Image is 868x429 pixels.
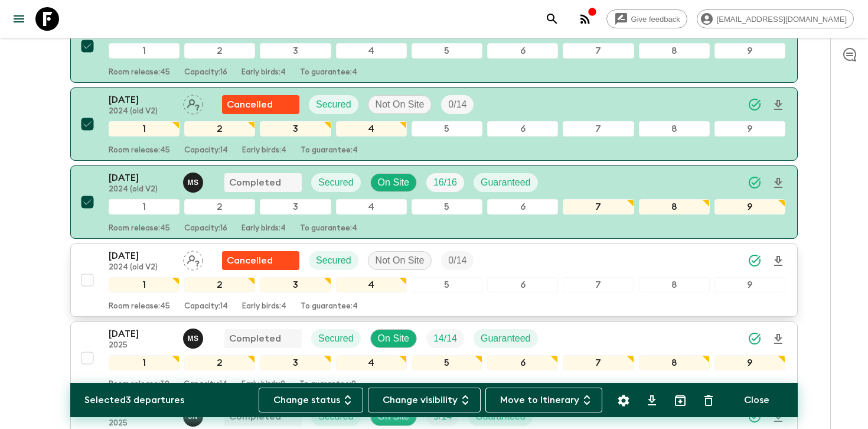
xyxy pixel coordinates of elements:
[771,176,785,190] svg: Download Onboarding
[612,389,635,412] button: Settings
[183,98,203,108] span: Assign pack leader
[184,121,255,136] div: 2
[222,251,299,270] div: Flash Pack cancellation
[109,171,174,185] p: [DATE]
[109,327,174,341] p: [DATE]
[184,68,227,77] p: Capacity: 16
[109,355,180,370] div: 1
[222,95,299,114] div: Flash Pack cancellation
[109,146,170,155] p: Room release: 45
[433,175,457,190] p: 16 / 16
[227,253,273,268] p: Cancelled
[639,355,710,370] div: 8
[540,7,564,31] button: search adventures
[441,95,474,114] div: Trip Fill
[336,121,407,136] div: 4
[229,175,281,190] p: Completed
[300,68,357,77] p: To guarantee: 4
[229,331,281,346] p: Completed
[748,175,762,190] svg: Synced Successfully
[109,224,170,233] p: Room release: 45
[70,9,798,83] button: [DATE]2024 (old V2)Byron AndersonCompletedSecuredOn SiteTrip FillGuaranteed123456789Room release:...
[412,355,482,370] div: 5
[412,43,482,58] div: 5
[714,43,785,58] div: 9
[84,393,184,407] p: Selected 3 departures
[70,87,798,161] button: [DATE]2024 (old V2)Assign pack leaderFlash Pack cancellationSecuredNot On SiteTrip Fill123456789R...
[309,251,358,270] div: Secured
[563,43,634,58] div: 7
[697,389,720,412] button: Delete
[301,146,358,155] p: To guarantee: 4
[260,355,331,370] div: 3
[184,224,227,233] p: Capacity: 16
[426,329,464,348] div: Trip Fill
[109,419,174,428] p: 2025
[184,380,227,389] p: Capacity: 14
[412,121,482,136] div: 5
[639,199,710,214] div: 8
[378,331,409,346] p: On Site
[184,43,255,58] div: 2
[70,165,798,239] button: [DATE]2024 (old V2)Magda SotiriadisCompletedSecuredOn SiteTrip FillGuaranteed123456789Room releas...
[242,380,285,389] p: Early birds: 0
[771,98,785,112] svg: Download Onboarding
[336,277,407,292] div: 4
[109,43,180,58] div: 1
[368,251,432,270] div: Not On Site
[70,243,798,317] button: [DATE]2024 (old V2)Assign pack leaderFlash Pack cancellationSecuredNot On SiteTrip Fill123456789R...
[368,388,481,412] button: Change visibility
[184,199,255,214] div: 2
[336,199,407,214] div: 4
[640,389,664,412] button: Download CSV
[481,331,531,346] p: Guaranteed
[481,175,531,190] p: Guaranteed
[7,7,31,31] button: menu
[639,121,710,136] div: 8
[563,121,634,136] div: 7
[183,254,203,264] span: Assign pack leader
[668,389,692,412] button: Archive (Completed, Cancelled or Unsynced Departures only)
[370,173,417,192] div: On Site
[563,199,634,214] div: 7
[487,277,558,292] div: 6
[336,355,407,370] div: 4
[318,331,354,346] p: Secured
[485,388,602,412] button: Move to Itinerary
[639,43,710,58] div: 8
[748,331,762,346] svg: Synced Successfully
[606,9,687,28] a: Give feedback
[242,68,286,77] p: Early birds: 4
[309,95,358,114] div: Secured
[70,321,798,395] button: [DATE]2025Magda SotiriadisCompletedSecuredOn SiteTrip FillGuaranteed123456789Room release:30Capac...
[227,97,273,112] p: Cancelled
[109,68,170,77] p: Room release: 45
[412,199,482,214] div: 5
[368,95,432,114] div: Not On Site
[714,355,785,370] div: 9
[260,121,331,136] div: 3
[300,224,357,233] p: To guarantee: 4
[714,277,785,292] div: 9
[299,380,356,389] p: To guarantee: 0
[183,332,205,342] span: Magda Sotiriadis
[109,341,174,350] p: 2025
[426,173,464,192] div: Trip Fill
[370,329,417,348] div: On Site
[242,224,286,233] p: Early birds: 4
[109,199,180,214] div: 1
[625,15,687,24] span: Give feedback
[109,121,180,136] div: 1
[184,302,228,311] p: Capacity: 14
[771,254,785,268] svg: Download Onboarding
[242,146,286,155] p: Early birds: 4
[697,9,854,28] div: [EMAIL_ADDRESS][DOMAIN_NAME]
[748,253,762,268] svg: Synced Successfully
[433,331,457,346] p: 14 / 14
[448,253,466,268] p: 0 / 14
[109,302,170,311] p: Room release: 45
[563,277,634,292] div: 7
[109,107,174,116] p: 2024 (old V2)
[260,199,331,214] div: 3
[109,93,174,107] p: [DATE]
